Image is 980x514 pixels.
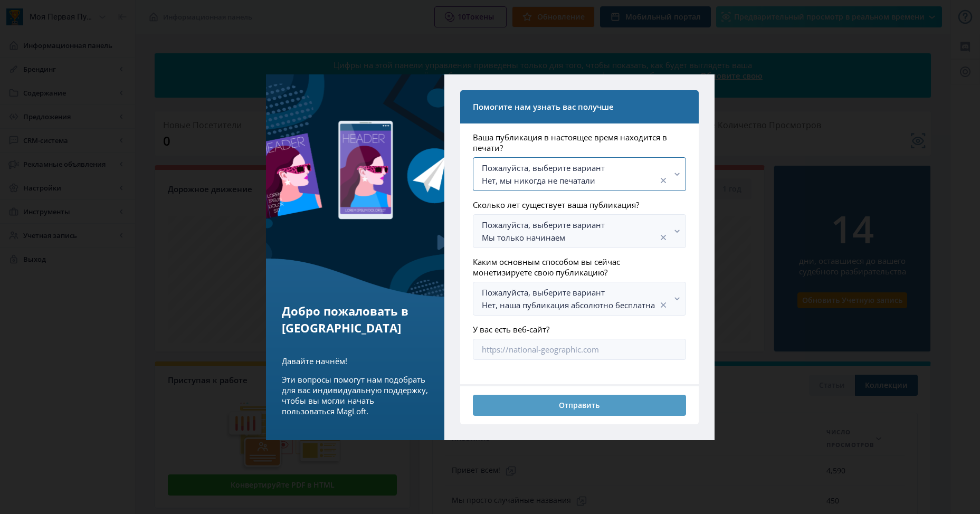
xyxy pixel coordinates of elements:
ya-tr-span: Каким основным способом вы сейчас монетизируете свою публикацию? [473,256,677,278]
ya-tr-span: Добро пожаловать в [GEOGRAPHIC_DATA] [282,303,408,336]
nb-icon: Очистить [658,232,669,243]
ya-tr-span: Пожалуйста, выберите вариант [482,163,605,173]
input: https://national-geographic.com [473,339,686,360]
ya-tr-span: Эти вопросы помогут нам подобрать для вас индивидуальную поддержку, чтобы вы могли начать пользов... [282,374,428,416]
button: Пожалуйста, выберите вариантНет, мы никогда не печаталиОчистить [473,157,686,191]
ya-tr-span: Нет, наша публикация абсолютно бесплатна [482,300,655,310]
ya-tr-span: Отправить [559,401,600,410]
nb-icon: Очистить [658,175,669,186]
ya-tr-span: Ваша публикация в настоящее время находится в печати? [473,132,677,153]
ya-tr-span: Помогите нам узнать вас получше [473,99,614,115]
ya-tr-span: Давайте начнём! [282,356,347,366]
ya-tr-span: Пожалуйста, выберите вариант [482,287,605,298]
nb-icon: Очистить [658,300,669,310]
button: Пожалуйста, выберите вариантМы только начинаемОчистить [473,214,686,248]
ya-tr-span: Пожалуйста, выберите вариант [482,220,605,230]
ya-tr-span: Мы только начинаем [482,232,565,243]
ya-tr-span: Сколько лет существует ваша публикация? [473,199,639,210]
button: Пожалуйста, выберите вариантНет, наша публикация абсолютно бесплатнаОчистить [473,282,686,316]
ya-tr-span: Нет, мы никогда не печатали [482,175,595,186]
ya-tr-span: У вас есть веб-сайт? [473,324,549,335]
button: Отправить [473,395,686,416]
